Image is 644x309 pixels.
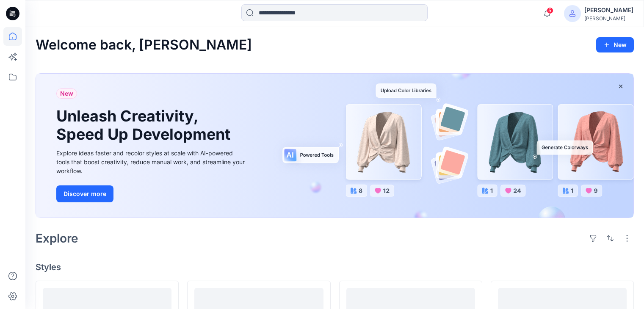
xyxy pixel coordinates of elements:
[547,7,553,14] span: 5
[569,10,576,17] svg: avatar
[36,262,634,272] h4: Styles
[60,88,73,99] span: New
[584,15,633,22] div: [PERSON_NAME]
[36,37,252,53] h2: Welcome back, [PERSON_NAME]
[36,232,78,245] h2: Explore
[56,107,234,143] h1: Unleash Creativity, Speed Up Development
[56,149,247,175] div: Explore ideas faster and recolor styles at scale with AI-powered tools that boost creativity, red...
[596,37,634,52] button: New
[56,185,113,202] button: Discover more
[56,185,247,202] a: Discover more
[584,5,633,15] div: [PERSON_NAME]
